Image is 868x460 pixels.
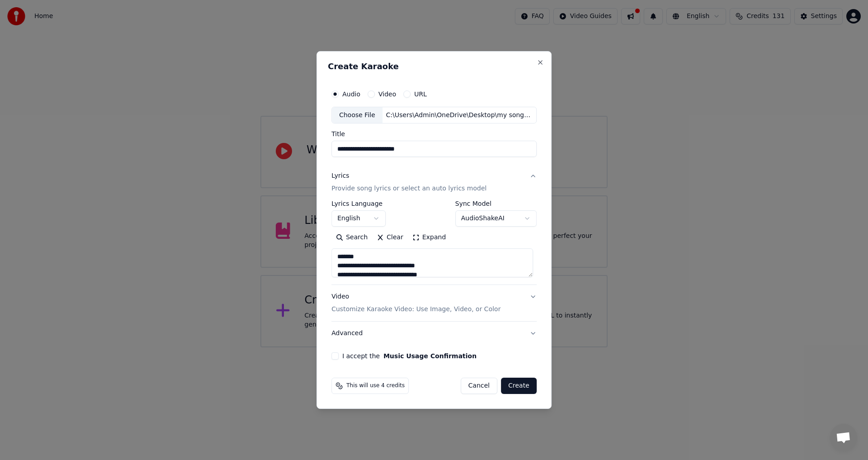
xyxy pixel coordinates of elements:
[414,91,427,97] label: URL
[331,165,537,201] button: LyricsProvide song lyrics or select an auto lyrics model
[331,201,537,285] div: LyricsProvide song lyrics or select an auto lyrics model
[331,201,386,207] label: Lyrics Language
[378,91,396,97] label: Video
[328,62,540,71] h2: Create Karaoke
[332,107,382,123] div: Choose File
[372,231,408,245] button: Clear
[342,353,476,359] label: I accept the
[408,231,450,245] button: Expand
[342,91,360,97] label: Audio
[331,285,537,322] button: VideoCustomize Karaoke Video: Use Image, Video, or Color
[382,111,536,120] div: C:\Users\Admin\OneDrive\Desktop\my songs\Hear Us Now [MEDICAL_DATA].mp3
[331,305,500,314] p: Customize Karaoke Video: Use Image, Video, or Color
[331,231,372,245] button: Search
[331,172,349,181] div: Lyrics
[501,378,537,394] button: Create
[331,293,500,314] div: Video
[331,131,537,138] label: Title
[455,201,537,207] label: Sync Model
[461,378,497,394] button: Cancel
[383,353,476,359] button: I accept the
[331,185,486,194] p: Provide song lyrics or select an auto lyrics model
[331,322,537,345] button: Advanced
[346,382,405,389] span: This will use 4 credits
